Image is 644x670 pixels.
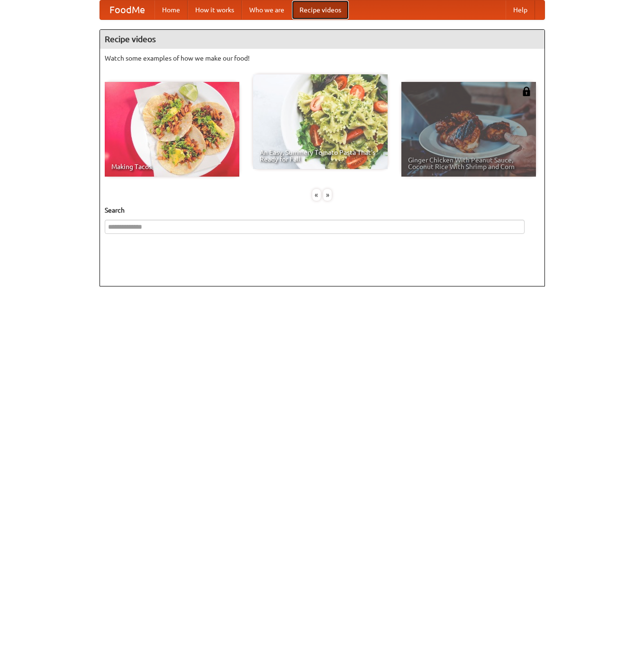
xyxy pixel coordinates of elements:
div: » [323,189,332,201]
span: Making Tacos [111,163,233,170]
a: Home [154,0,188,19]
a: Making Tacos [105,82,239,177]
p: Watch some examples of how we make our food! [105,54,540,63]
a: Who we are [242,0,292,19]
a: FoodMe [100,0,154,19]
a: An Easy, Summery Tomato Pasta That's Ready for Fall [253,74,388,169]
h5: Search [105,205,540,215]
h4: Recipe videos [100,30,544,49]
a: Recipe videos [292,0,349,19]
div: « [312,189,321,201]
span: An Easy, Summery Tomato Pasta That's Ready for Fall [260,149,381,162]
a: How it works [188,0,242,19]
a: Help [506,0,535,19]
img: 483408.png [522,87,531,96]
